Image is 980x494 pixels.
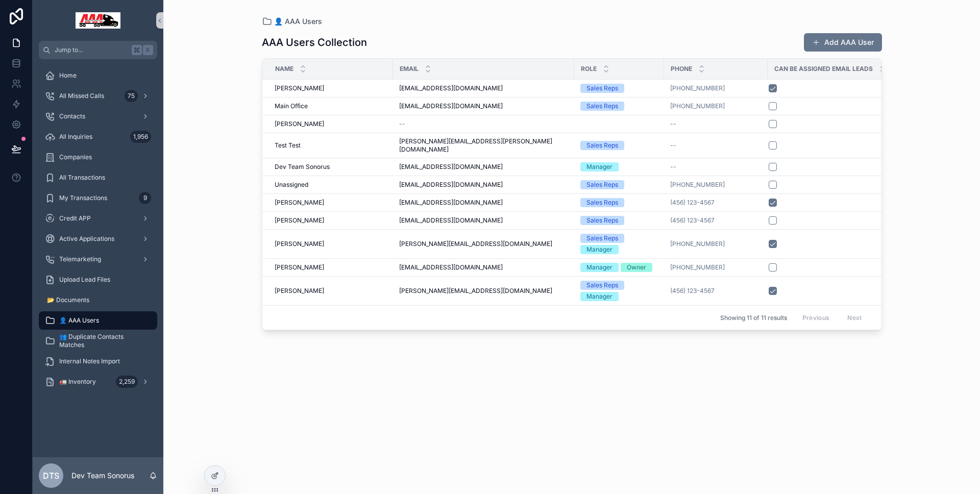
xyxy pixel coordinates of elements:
a: [PHONE_NUMBER] [670,181,725,189]
span: [EMAIL_ADDRESS][DOMAIN_NAME] [399,102,503,110]
a: [PHONE_NUMBER] [670,102,725,110]
a: [PHONE_NUMBER] [670,240,762,248]
span: Showing 11 of 11 results [720,314,787,322]
a: Companies [39,148,157,166]
a: [PHONE_NUMBER] [670,181,762,189]
a: [EMAIL_ADDRESS][DOMAIN_NAME] [399,102,568,110]
div: Sales Reps [586,216,618,225]
a: Sales Reps [580,84,658,93]
span: [EMAIL_ADDRESS][DOMAIN_NAME] [399,263,503,271]
a: [PHONE_NUMBER] [670,84,725,92]
span: K [144,46,152,54]
span: Upload Lead Files [59,276,110,284]
span: [PERSON_NAME] [275,84,324,92]
a: [EMAIL_ADDRESS][DOMAIN_NAME] [399,216,568,225]
div: 9 [139,192,151,204]
div: Sales Reps [586,84,618,93]
div: 1,956 [130,131,151,143]
div: Sales Reps [586,102,618,111]
div: Manager [586,263,612,272]
span: 🚛 Inventory [59,378,96,386]
a: Sales Reps [580,180,658,189]
span: Phone [671,65,692,73]
span: Contacts [59,112,85,120]
a: Sales RepsManager [580,234,658,254]
a: Telemarketing [39,250,157,268]
span: [EMAIL_ADDRESS][DOMAIN_NAME] [399,181,503,189]
a: 👥 Duplicate Contacts Matches [39,332,157,350]
span: Can Be Assigned Email Leads [774,65,873,73]
a: [PHONE_NUMBER] [670,102,762,110]
span: My Transactions [59,194,107,202]
a: 👤 AAA Users [39,311,157,330]
a: [PERSON_NAME] [275,263,387,271]
a: [EMAIL_ADDRESS][DOMAIN_NAME] [399,163,568,171]
span: 📂 Documents [47,296,89,304]
a: [PHONE_NUMBER] [670,263,725,271]
img: App logo [76,12,120,29]
a: (456) 123-4567 [670,199,715,207]
a: -- [670,141,762,150]
h1: AAA Users Collection [262,35,367,50]
a: [PHONE_NUMBER] [670,263,762,271]
a: Active Applications [39,230,157,248]
a: [EMAIL_ADDRESS][DOMAIN_NAME] [399,181,568,189]
a: (456) 123-4567 [670,216,762,225]
a: Dev Team Sonorus [275,163,387,171]
span: [PERSON_NAME][EMAIL_ADDRESS][DOMAIN_NAME] [399,287,552,295]
span: -- [399,120,405,128]
span: Unassigned [275,181,308,189]
a: [EMAIL_ADDRESS][DOMAIN_NAME] [399,199,568,207]
a: [PERSON_NAME] [275,199,387,207]
a: -- [670,163,762,171]
span: Name [275,65,293,73]
div: Manager [586,162,612,171]
button: Add AAA User [804,33,882,52]
a: Manager [580,162,658,171]
span: [PERSON_NAME] [275,287,324,295]
a: ManagerOwner [580,263,658,272]
span: Home [59,71,77,80]
span: [PERSON_NAME] [275,240,324,248]
a: (456) 123-4567 [670,216,715,225]
a: Unassigned [275,181,387,189]
div: 75 [125,90,138,102]
span: -- [670,141,676,150]
a: 📂 Documents [39,291,157,309]
a: [PERSON_NAME] [275,120,387,128]
p: Dev Team Sonorus [71,471,134,481]
a: [PERSON_NAME][EMAIL_ADDRESS][DOMAIN_NAME] [399,287,568,295]
a: -- [399,120,568,128]
span: -- [670,163,676,171]
div: Manager [586,245,612,254]
button: Jump to...K [39,41,157,59]
span: [PERSON_NAME] [275,263,324,271]
span: Telemarketing [59,255,101,263]
a: Test Test [275,141,387,150]
a: My Transactions9 [39,189,157,207]
a: (456) 123-4567 [670,199,762,207]
a: Home [39,66,157,85]
span: [PERSON_NAME] [275,120,324,128]
span: Test Test [275,141,301,150]
span: [PERSON_NAME] [275,199,324,207]
a: Sales RepsManager [580,281,658,301]
span: All Transactions [59,174,105,182]
a: [PERSON_NAME] [275,84,387,92]
span: [EMAIL_ADDRESS][DOMAIN_NAME] [399,216,503,225]
a: [PERSON_NAME][EMAIL_ADDRESS][PERSON_NAME][DOMAIN_NAME] [399,137,568,154]
span: 👤 AAA Users [274,16,322,27]
div: Sales Reps [586,141,618,150]
span: [PERSON_NAME][EMAIL_ADDRESS][DOMAIN_NAME] [399,240,552,248]
a: 👤 AAA Users [262,16,322,27]
div: Sales Reps [586,198,618,207]
a: (456) 123-4567 [670,287,762,295]
span: 👤 AAA Users [59,316,99,325]
a: 🚛 Inventory2,259 [39,373,157,391]
a: Internal Notes Import [39,352,157,370]
a: All Inquiries1,956 [39,128,157,146]
a: All Missed Calls75 [39,87,157,105]
span: Role [581,65,597,73]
